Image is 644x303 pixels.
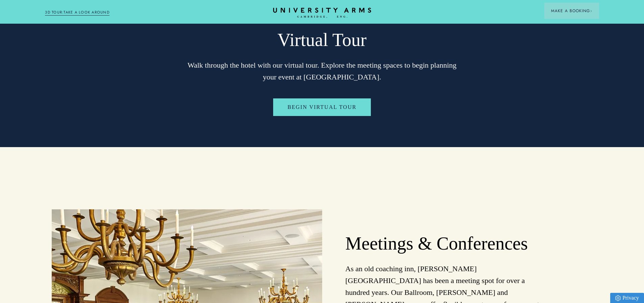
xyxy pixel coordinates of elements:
[590,10,592,12] img: Arrow icon
[615,295,621,301] img: Privacy
[610,293,644,303] a: Privacy
[273,98,371,116] a: Begin Virtual Tour
[187,59,457,83] p: Walk through the hotel with our virtual tour. Explore the meeting spaces to begin planning your e...
[45,9,110,16] a: 3D TOUR:TAKE A LOOK AROUND
[544,3,599,19] button: Make a BookingArrow icon
[345,233,548,255] h2: Meetings & Conferences
[273,8,371,18] a: Home
[551,8,592,14] span: Make a Booking
[187,29,457,51] h2: Virtual Tour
